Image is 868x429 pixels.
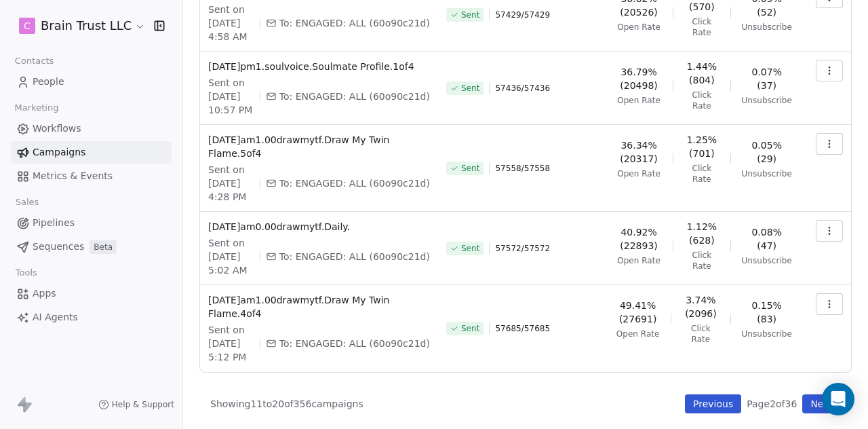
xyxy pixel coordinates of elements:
[279,16,430,30] span: To: ENGAGED: ALL (60o90c21d)
[684,16,719,38] span: Click Rate
[11,306,172,329] a: AI Agents
[616,299,660,326] span: 49.41% (27691)
[742,168,792,179] span: Unsubscribe
[616,65,662,92] span: 36.79% (20498)
[616,329,660,339] span: Open Rate
[684,133,719,160] span: 1.25% (701)
[747,397,797,411] span: Page 2 of 36
[279,250,430,263] span: To: ENGAGED: ALL (60o90c21d)
[9,263,43,283] span: Tools
[208,60,430,73] span: [DATE]pm1.soulvoice.Soulmate Profile.1of4
[684,250,719,272] span: Click Rate
[33,240,84,254] span: Sequences
[33,216,75,230] span: Pipelines
[685,394,741,413] button: Previous
[11,71,172,93] a: People
[617,255,660,266] span: Open Rate
[11,212,172,234] a: Pipelines
[208,3,254,43] span: Sent on [DATE] 4:58 AM
[279,176,430,190] span: To: ENGAGED: ALL (60o90c21d)
[461,243,479,254] span: Sent
[682,323,719,345] span: Click Rate
[617,95,660,106] span: Open Rate
[33,145,85,160] span: Campaigns
[208,163,254,204] span: Sent on [DATE] 4:28 PM
[742,255,792,266] span: Unsubscribe
[41,17,132,35] span: Brain Trust LLC
[684,90,719,111] span: Click Rate
[742,299,792,326] span: 0.15% (83)
[616,138,662,166] span: 36.34% (20317)
[742,225,792,253] span: 0.08% (47)
[90,240,117,254] span: Beta
[461,163,479,174] span: Sent
[210,397,363,411] span: Showing 11 to 20 of 356 campaigns
[33,310,78,324] span: AI Agents
[208,220,430,234] span: [DATE]am0.00drawmytf.Daily.
[682,293,719,320] span: 3.74% (2096)
[495,83,550,94] span: 57436 / 57436
[495,243,550,254] span: 57572 / 57572
[11,282,172,305] a: Apps
[684,163,719,185] span: Click Rate
[16,14,144,37] button: CBrain Trust LLC
[822,383,854,415] div: Open Intercom Messenger
[9,192,45,212] span: Sales
[33,75,64,89] span: People
[208,293,430,320] span: [DATE]am1.00drawmytf.Draw My Twin Flame.4of4
[742,65,792,92] span: 0.07% (37)
[684,60,719,87] span: 1.44% (804)
[11,236,172,258] a: SequencesBeta
[461,10,479,20] span: Sent
[616,225,662,253] span: 40.92% (22893)
[617,168,660,179] span: Open Rate
[208,236,254,277] span: Sent on [DATE] 5:02 AM
[742,138,792,166] span: 0.05% (29)
[208,323,254,364] span: Sent on [DATE] 5:12 PM
[684,220,719,247] span: 1.12% (628)
[98,399,174,410] a: Help & Support
[495,323,550,334] span: 57685 / 57685
[495,10,550,20] span: 57429 / 57429
[742,329,792,339] span: Unsubscribe
[33,169,113,183] span: Metrics & Events
[112,399,174,410] span: Help & Support
[742,22,792,33] span: Unsubscribe
[208,133,430,160] span: [DATE]am1.00drawmytf.Draw My Twin Flame.5of4
[33,122,81,136] span: Workflows
[24,19,31,33] span: C
[9,51,60,71] span: Contacts
[208,76,254,117] span: Sent on [DATE] 10:57 PM
[279,337,430,350] span: To: ENGAGED: ALL (60o90c21d)
[461,323,479,334] span: Sent
[617,22,660,33] span: Open Rate
[33,286,56,301] span: Apps
[802,394,841,413] button: Next
[742,95,792,106] span: Unsubscribe
[279,90,430,103] span: To: ENGAGED: ALL (60o90c21d)
[495,163,550,174] span: 57558 / 57558
[461,83,479,94] span: Sent
[11,165,172,187] a: Metrics & Events
[9,98,64,118] span: Marketing
[11,117,172,140] a: Workflows
[11,141,172,164] a: Campaigns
